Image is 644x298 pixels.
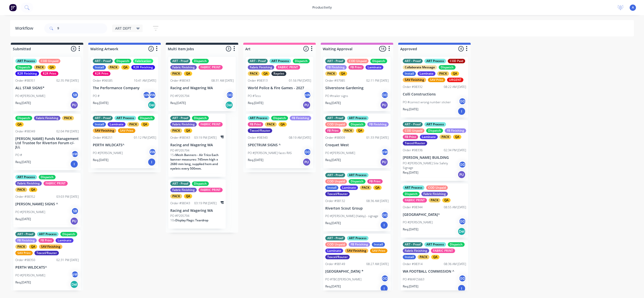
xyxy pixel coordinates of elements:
div: Order #98149 [325,262,345,266]
div: PACK [15,244,27,249]
p: SPECTRUM SIGNS ^ [248,143,311,147]
div: SAV Print [15,251,33,255]
div: SAV Print [118,128,135,133]
div: Order #98343 [170,78,190,83]
div: ART - Proof [170,181,190,186]
div: GD [459,218,466,225]
div: ART ProcessCOD UnpaidDispatchFabric FinishingFABRIC PRINTPACKQAOrder #9834408:55 AM [DATE][GEOGRA... [401,183,468,238]
div: Order #98132 [325,199,345,203]
div: Install [372,242,385,247]
div: FB Finishing [290,116,311,120]
div: GD [459,275,466,282]
div: ART Process [424,242,446,247]
div: FABRIC PRINT [403,198,427,203]
div: ART Process [15,175,37,179]
span: 10 x [170,218,175,222]
div: COD Unpaid [426,185,448,190]
div: Order #98352 [15,194,35,199]
div: 02:34 PM [DATE] [444,148,466,153]
p: PO #correct wrong number sticker [403,100,451,105]
div: Dispatch [271,116,288,120]
div: Install [93,65,106,70]
div: 01:33 PM [DATE] [366,135,389,140]
p: [PERSON_NAME] SIGNS ^ [15,202,79,206]
div: PACK [248,71,260,76]
div: ART Process [269,59,291,63]
div: ART - ProofART ProcessCOD UnpaidFB FinishingInstallLaminateSAV FinishingSAV PrintTexcel/RouterOrd... [323,234,391,295]
div: 02:35 PM [DATE] [56,78,79,83]
div: GD [459,161,466,168]
p: Req. [DATE] [325,101,341,105]
div: Order #98340 [248,135,268,140]
div: SAV Finishing [345,249,368,253]
div: QA [339,71,347,76]
div: Order #98332 [403,85,423,89]
div: Texcel/Router [248,128,272,133]
p: Racing and Wagering WA [170,143,224,147]
p: WA FOOTBALL COMMISSION ^ [403,269,466,274]
div: 02:11 PM [DATE] [366,78,389,83]
div: Fabric Finishing [248,65,274,70]
div: PU [458,171,466,179]
p: World Police & Fire Games - 2027 [248,86,311,90]
div: ART - Proof [93,59,113,63]
div: FB Finishing [15,238,37,243]
p: Croquet West [325,143,389,147]
div: Del [148,101,156,109]
p: PO #P205794 [170,214,189,218]
div: ART - Proof [325,59,345,63]
div: Install [403,71,416,76]
p: Racing and Wagering WA [170,86,234,90]
div: ART Process [347,173,369,177]
div: Order #98344 [403,205,423,210]
div: Order #98336 [403,148,423,153]
div: 02:04 PM [DATE] [56,129,79,134]
div: ART - Proof [403,59,423,63]
p: PO #[PERSON_NAME] [15,94,45,98]
div: Laminate [420,135,438,139]
div: Dispatch [293,59,310,63]
div: ART - Proof [325,173,345,177]
div: ART Process [15,59,37,63]
div: Fabric Finishing [34,116,60,120]
p: PO #P205794 [170,148,189,153]
p: PERTH WILDCATS^ [93,143,156,147]
div: ART - ProofCOD UnpaidDispatchFB FinishingFB PrintLaminatePACKQAOrder #9798502:11 PM [DATE]Silvers... [323,57,391,111]
div: ART - ProofART ProcessCOD UnpaidDispatchFB PrintInstallLaminatePACKQATexcel/RouterOrder #9813208:... [323,171,391,232]
p: PO #[PERSON_NAME] [15,210,45,214]
div: pW [71,150,79,158]
div: Order #98343 [170,201,190,206]
div: COD Unpaid [347,59,369,63]
div: PACK [108,65,119,70]
div: PACK [342,128,354,133]
div: Order #98349 [15,129,35,134]
div: ART Process [403,185,424,190]
div: PU [380,158,388,166]
span: A [632,5,634,10]
div: Laminate [340,185,358,190]
p: Racing and Wagering WA [170,209,224,213]
div: FABRIC PRINT [198,122,223,127]
div: ART - Proof [325,236,345,240]
div: ART Process [424,59,446,63]
div: RW [149,148,156,156]
p: PO #[PERSON_NAME] (Yabby) - signage [325,214,378,218]
div: ART Process [424,122,446,127]
div: QA [29,187,37,192]
div: PACK [127,122,139,127]
div: COD Unpaid [403,128,424,133]
div: R2R Print [41,71,58,76]
p: Req. [DATE] [403,170,418,175]
div: Dispatch [349,122,366,127]
div: 08:36 AM [DATE] [366,199,389,203]
div: PACK [170,128,182,133]
p: PO #Tess [248,94,261,98]
div: QA [261,71,270,76]
div: Texcel/Router [34,251,59,255]
div: Fabric Finishing [403,249,429,253]
div: PACK [62,116,74,120]
div: Laminate [56,238,73,243]
p: PERTH WILDCATS^ [15,265,79,270]
div: Fabric Finishing [170,65,197,70]
div: Order #98009 [325,135,345,140]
